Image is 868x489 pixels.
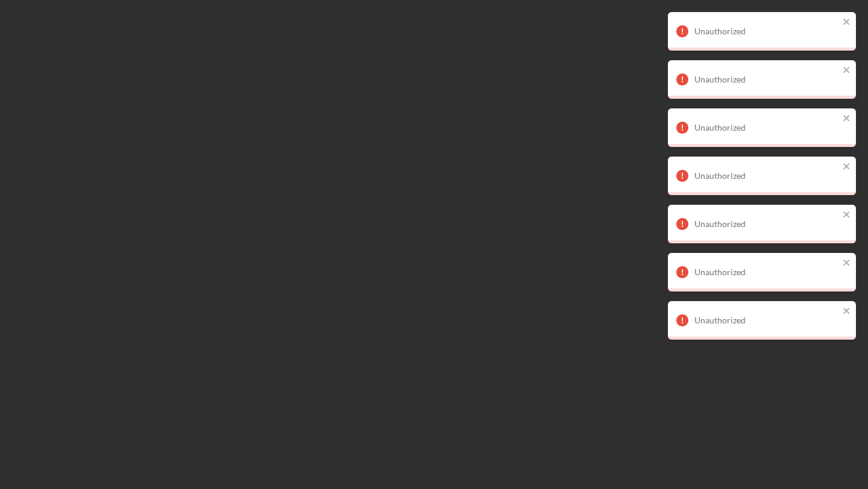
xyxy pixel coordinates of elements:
button: close [843,17,851,28]
div: Unauthorized [694,219,839,229]
div: Unauthorized [694,316,839,325]
button: close [843,161,851,173]
div: Unauthorized [694,267,839,277]
button: close [843,210,851,221]
button: close [843,306,851,317]
button: close [843,258,851,269]
button: close [843,65,851,76]
div: Unauthorized [694,26,839,36]
div: Unauthorized [694,171,839,181]
div: Unauthorized [694,75,839,84]
button: close [843,113,851,125]
div: Unauthorized [694,123,839,132]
